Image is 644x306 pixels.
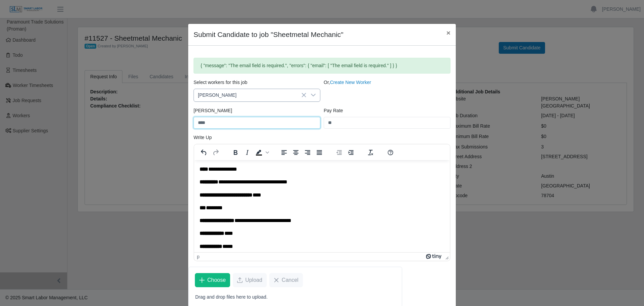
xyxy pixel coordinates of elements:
[210,148,221,157] button: Redo
[194,160,450,252] iframe: Rich Text Area
[365,148,376,157] button: Clear formatting
[195,273,230,287] button: Choose
[322,79,452,102] div: Or,
[230,148,241,157] button: Bold
[5,5,250,176] body: Rich Text Area. Press ALT-0 for help.
[426,254,443,259] a: Powered by Tiny
[324,107,343,114] label: Pay Rate
[207,276,226,284] span: Choose
[345,148,357,157] button: Increase indent
[314,148,325,157] button: Justify
[194,134,212,141] label: Write Up
[194,79,247,86] label: Select workers for this job
[278,148,290,157] button: Align left
[241,148,253,157] button: Italic
[385,148,396,157] button: Help
[302,148,313,157] button: Align right
[330,80,371,85] a: Create New Worker
[290,148,302,157] button: Align center
[194,107,232,114] label: [PERSON_NAME]
[197,254,200,259] div: p
[441,24,456,42] button: Close
[333,148,345,157] button: Decrease indent
[198,148,210,157] button: Undo
[269,273,303,287] button: Cancel
[446,29,450,37] span: ×
[245,276,262,284] span: Upload
[253,148,270,157] div: Background color Black
[233,273,267,287] button: Upload
[194,29,343,40] h4: Submit Candidate to job "Sheetmetal Mechanic"
[194,89,307,101] span: Jose Zamarron
[282,276,299,284] span: Cancel
[194,58,450,74] div: { "message": "The email field is required.", "errors": { "email": [ "The email field is required....
[443,253,450,261] div: Press the Up and Down arrow keys to resize the editor.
